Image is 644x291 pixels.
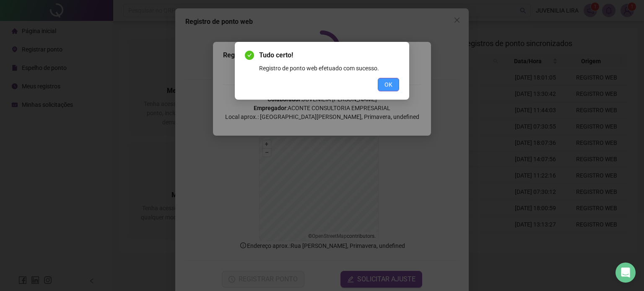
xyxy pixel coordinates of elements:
span: Tudo certo! [259,50,399,60]
span: OK [384,80,392,89]
div: Open Intercom Messenger [615,263,636,283]
button: OK [378,78,399,91]
span: check-circle [245,51,254,60]
div: Registro de ponto web efetuado com sucesso. [259,64,399,73]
